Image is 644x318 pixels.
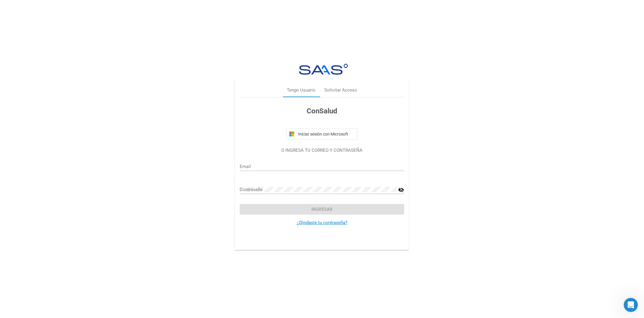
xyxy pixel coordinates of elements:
[624,298,638,312] iframe: Intercom live chat
[398,186,404,193] mat-icon: visibility_off
[324,87,357,94] div: Solicitar Acceso
[287,87,316,94] div: Tengo Usuario
[240,106,404,116] h3: ConSalud
[297,220,347,225] a: ¿Olvidaste tu contraseña?
[311,207,333,212] span: Ingresar
[297,132,355,136] span: Iniciar sesión con Microsoft
[287,128,357,140] button: Iniciar sesión con Microsoft
[240,147,404,154] p: O INGRESÁ TU CORREO Y CONTRASEÑA
[240,204,404,215] button: Ingresar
